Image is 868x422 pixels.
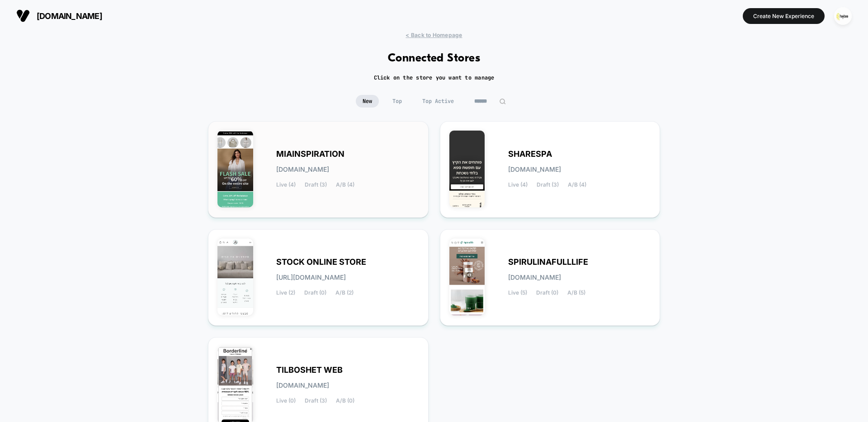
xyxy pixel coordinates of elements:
[276,151,344,157] span: MIAINSPIRATION
[276,398,296,404] span: Live (0)
[508,274,561,281] span: [DOMAIN_NAME]
[537,182,559,188] span: Draft (3)
[336,398,354,404] span: A/B (0)
[276,274,346,281] span: [URL][DOMAIN_NAME]
[276,166,329,173] span: [DOMAIN_NAME]
[743,8,825,24] button: Create New Experience
[276,290,295,296] span: Live (2)
[831,7,854,25] button: ppic
[304,290,326,296] span: Draft (0)
[305,182,327,188] span: Draft (3)
[449,239,485,315] img: SPIRULINAFULLLIFE
[568,182,586,188] span: A/B (4)
[508,182,528,188] span: Live (4)
[834,7,852,25] img: ppic
[16,9,30,23] img: Visually logo
[37,11,102,21] span: [DOMAIN_NAME]
[276,259,366,265] span: STOCK ONLINE STORE
[508,290,527,296] span: Live (5)
[508,151,552,157] span: SHARESPA
[335,290,354,296] span: A/B (2)
[449,131,485,207] img: SHARESPA
[536,290,558,296] span: Draft (0)
[276,367,343,373] span: TILBOSHET WEB
[305,398,327,404] span: Draft (3)
[406,32,462,38] span: < Back to Homepage
[508,259,588,265] span: SPIRULINAFULLLIFE
[388,52,481,65] h1: Connected Stores
[499,98,506,105] img: edit
[217,131,253,207] img: MIAINSPIRATION
[276,182,296,188] span: Live (4)
[386,95,409,108] span: Top
[567,290,585,296] span: A/B (5)
[217,239,253,315] img: STOCK_ONLINE_STORE
[415,95,461,108] span: Top Active
[356,95,379,108] span: New
[508,166,561,173] span: [DOMAIN_NAME]
[374,74,495,81] h2: Click on the store you want to manage
[336,182,354,188] span: A/B (4)
[14,9,105,23] button: [DOMAIN_NAME]
[276,382,329,389] span: [DOMAIN_NAME]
